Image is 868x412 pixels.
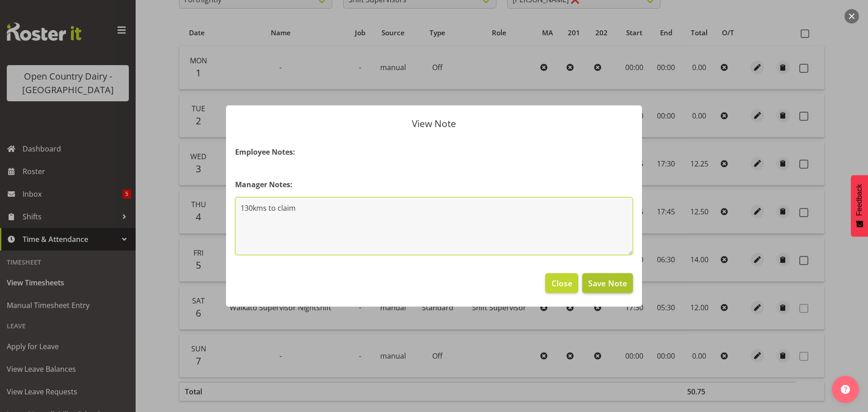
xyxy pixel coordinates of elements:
span: Feedback [855,184,863,216]
h4: Employee Notes: [235,147,633,157]
h4: Manager Notes: [235,179,633,190]
p: View Note [235,119,633,128]
button: Feedback - Show survey [851,175,868,237]
button: Close [545,273,578,293]
button: Save Note [582,273,633,293]
img: help-xxl-2.png [841,385,850,394]
span: Close [552,277,572,289]
span: Save Note [588,277,627,289]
